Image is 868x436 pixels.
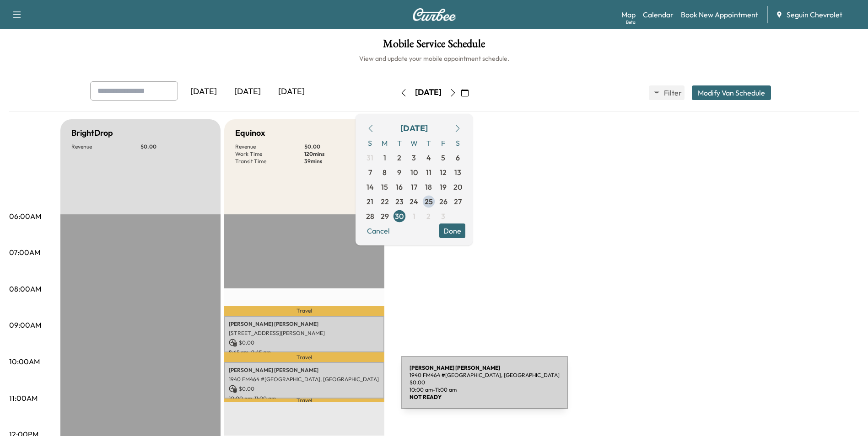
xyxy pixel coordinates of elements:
p: Travel [224,399,384,402]
p: $ 0.00 [229,339,380,347]
p: [STREET_ADDRESS][PERSON_NAME] [229,330,380,337]
span: Seguin Chevrolet [787,9,842,20]
h1: Mobile Service Schedule [9,38,859,54]
p: 120 mins [304,150,373,158]
span: Filter [664,87,680,98]
button: Cancel [363,223,394,238]
p: $ 0.00 [229,385,380,393]
div: [DATE] [182,81,226,102]
button: Modify Van Schedule [692,85,771,100]
span: 25 [425,196,433,207]
span: 11 [426,167,431,178]
span: 30 [395,211,404,222]
span: 6 [456,152,460,163]
span: 28 [366,211,374,222]
p: 07:00AM [9,247,40,258]
p: $ 0.00 [140,143,210,150]
button: Done [439,223,465,238]
img: Curbee Logo [412,8,456,21]
span: F [436,136,451,150]
span: 7 [368,167,372,178]
h6: View and update your mobile appointment schedule. [9,54,859,63]
p: 06:00AM [9,211,41,222]
p: Transit Time [235,158,304,165]
p: 1940 FM464 #[GEOGRAPHIC_DATA], [GEOGRAPHIC_DATA] [229,376,380,383]
span: T [421,136,436,150]
span: 8 [383,167,387,178]
span: 13 [454,167,461,178]
p: Revenue [71,143,140,150]
span: 29 [381,211,389,222]
p: 8:45 am - 9:45 am [229,349,380,356]
p: Revenue [235,143,304,150]
p: 39 mins [304,158,373,165]
div: [DATE] [415,87,442,98]
span: 18 [425,181,432,192]
button: Filter [649,85,685,100]
span: W [407,136,421,150]
span: 1 [413,211,415,222]
p: [PERSON_NAME] [PERSON_NAME] [229,367,380,374]
p: Travel [224,306,384,316]
span: 23 [395,196,404,207]
span: S [363,136,377,150]
p: 11:00AM [9,393,38,404]
span: T [392,136,407,150]
span: 5 [441,152,445,163]
span: 3 [441,211,445,222]
div: [DATE] [270,81,313,102]
p: 10:00AM [9,356,40,367]
span: 21 [367,196,373,207]
h5: BrightDrop [71,127,113,139]
span: 17 [411,181,417,192]
span: 14 [367,181,374,192]
span: 31 [367,152,373,163]
span: 15 [381,181,388,192]
span: 9 [397,167,401,178]
span: 12 [440,167,447,178]
span: M [377,136,392,150]
span: 2 [397,152,401,163]
p: 08:00AM [9,283,41,294]
div: [DATE] [400,122,428,135]
div: Beta [626,19,636,26]
span: 10 [410,167,418,178]
span: 2 [426,211,431,222]
span: 26 [439,196,447,207]
a: Book New Appointment [681,9,758,20]
span: 3 [412,152,416,163]
span: 19 [440,181,447,192]
p: [PERSON_NAME] [PERSON_NAME] [229,320,380,328]
a: MapBeta [621,9,636,20]
span: 16 [396,181,403,192]
p: 09:00AM [9,319,41,330]
span: 22 [381,196,389,207]
span: 1 [383,152,386,163]
span: 20 [453,181,462,192]
p: Travel [224,352,384,362]
p: $ 0.00 [304,143,373,150]
a: Calendar [643,9,674,20]
span: 4 [426,152,431,163]
h5: Equinox [235,127,265,139]
span: 24 [410,196,418,207]
span: S [451,136,465,150]
div: [DATE] [226,81,270,102]
p: Work Time [235,150,304,158]
p: 10:00 am - 11:00 am [229,395,380,402]
span: 27 [454,196,462,207]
